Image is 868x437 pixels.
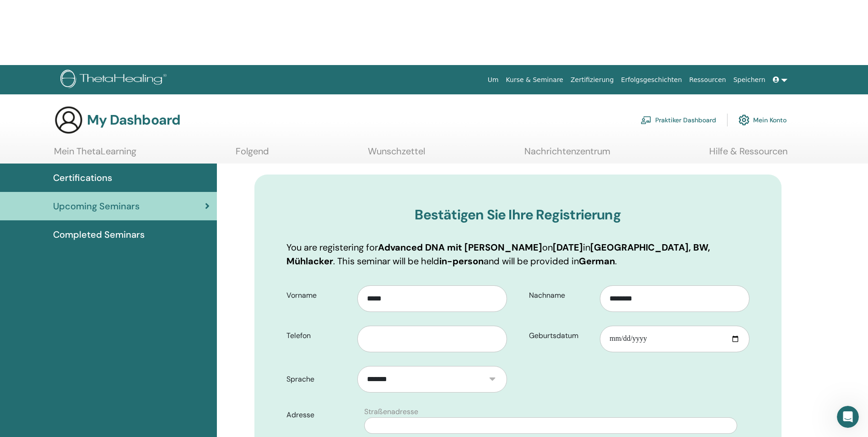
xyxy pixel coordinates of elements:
[364,406,418,417] label: Straßenadresse
[617,71,685,88] a: Erfolgsgeschichten
[524,146,610,164] a: Nachrichtenzentrum
[378,241,542,253] b: Advanced DNA mit [PERSON_NAME]
[236,146,269,164] a: Folgend
[502,71,567,88] a: Kurse & Seminare
[54,146,136,164] a: Mein ThetaLearning
[280,371,358,388] label: Sprache
[286,240,749,268] p: You are registering for on in . This seminar will be held and will be provided in .
[567,71,617,88] a: Zertifizierung
[439,255,484,267] b: in-person
[685,71,729,88] a: Ressourcen
[709,146,787,164] a: Hilfe & Ressourcen
[730,71,769,88] a: Speichern
[53,228,145,241] span: Completed Seminars
[553,241,583,253] b: [DATE]
[280,406,359,424] label: Adresse
[641,110,716,130] a: Praktiker Dashboard
[87,112,180,128] h3: My Dashboard
[280,287,358,304] label: Vorname
[739,110,787,130] a: Mein Konto
[837,406,859,428] iframe: Intercom live chat
[286,207,749,223] h3: Bestätigen Sie Ihre Registrierung
[579,255,615,267] b: German
[641,116,652,124] img: chalkboard-teacher.svg
[53,199,140,213] span: Upcoming Seminars
[739,112,749,128] img: cog.svg
[484,71,502,88] a: Um
[53,171,112,185] span: Certifications
[60,70,170,90] img: logo.png
[368,146,425,164] a: Wunschzettel
[54,105,83,135] img: generic-user-icon.jpg
[522,327,600,344] label: Geburtsdatum
[522,287,600,304] label: Nachname
[280,327,358,344] label: Telefon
